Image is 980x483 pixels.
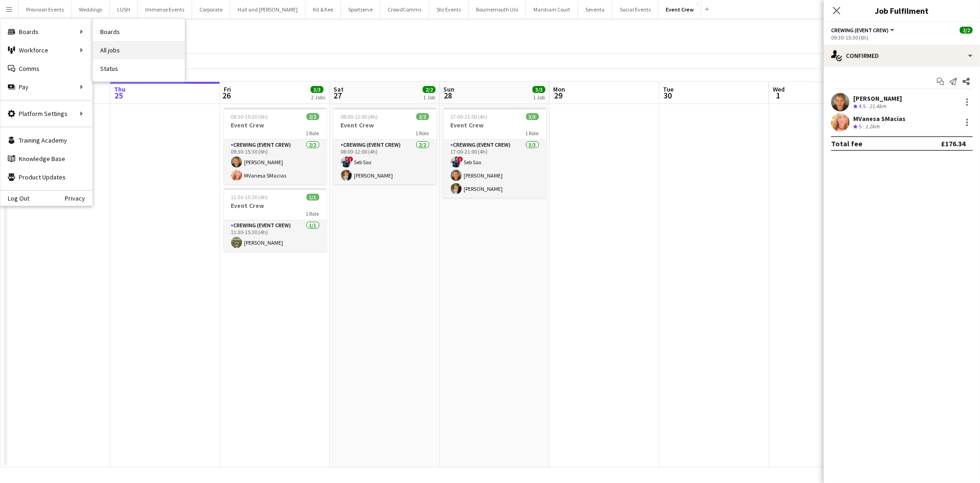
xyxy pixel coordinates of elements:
span: ! [348,156,353,162]
span: Crewing (Event Crew) [831,27,889,34]
span: 5 [859,123,861,130]
app-card-role: Crewing (Event Crew)3/317:00-21:00 (4h)!Seb Sax[PERSON_NAME][PERSON_NAME] [443,140,546,198]
span: 2/2 [306,113,319,120]
span: 3/3 [532,86,545,93]
span: 1 Role [306,130,319,137]
span: 4.5 [859,103,866,109]
button: Event Crew [658,0,702,18]
h3: Event Crew [224,121,327,129]
span: 2/2 [960,27,973,34]
div: 1.2km [863,123,881,131]
a: Privacy [65,195,92,202]
div: 09:30-15:30 (6h) [831,34,973,41]
app-card-role: Crewing (Event Crew)1/111:30-15:30 (4h)[PERSON_NAME] [224,220,327,252]
span: 29 [552,90,565,101]
span: 3/3 [311,86,323,93]
span: Sat [334,85,344,93]
button: Kit & Kee [306,0,341,18]
div: £176.34 [941,139,965,148]
button: Weddings [72,0,110,18]
a: All jobs [93,41,185,59]
app-card-role: Crewing (Event Crew)2/208:00-12:00 (4h)!Seb Sax[PERSON_NAME] [334,140,436,184]
a: Training Academy [0,131,92,149]
app-job-card: 11:30-15:30 (4h)1/1Event Crew1 RoleCrewing (Event Crew)1/111:30-15:30 (4h)[PERSON_NAME] [224,188,327,252]
span: 2/2 [416,113,429,120]
span: 27 [332,90,344,101]
span: 1 Role [416,130,429,137]
div: Confirmed [824,45,980,67]
div: 21.4km [867,103,888,110]
button: Bournemouth Uni [469,0,526,18]
span: 2/2 [423,86,436,93]
app-job-card: 08:00-12:00 (4h)2/2Event Crew1 RoleCrewing (Event Crew)2/208:00-12:00 (4h)!Seb Sax[PERSON_NAME] [334,108,436,184]
h3: Event Crew [334,121,436,129]
div: [PERSON_NAME] [853,94,902,103]
div: 2 Jobs [311,94,325,101]
h3: Job Fulfilment [824,5,980,17]
div: Workforce [0,41,92,59]
h3: Event Crew [443,121,546,129]
span: Wed [773,85,785,93]
span: 17:00-21:00 (4h) [451,113,488,120]
a: Log Out [0,195,29,202]
button: Marsham Court [526,0,578,18]
span: Thu [114,85,125,93]
button: Sportserve [341,0,380,18]
span: 1 Role [306,210,319,217]
span: 28 [442,90,454,101]
span: Tue [663,85,674,93]
span: 09:30-15:30 (6h) [231,113,268,120]
button: Provision Events [19,0,72,18]
div: 1 Job [423,94,435,101]
a: Product Updates [0,168,92,186]
button: Social Events [612,0,658,18]
span: 08:00-12:00 (4h) [341,113,378,120]
a: Knowledge Base [0,149,92,168]
button: Stir Events [429,0,469,18]
a: Boards [93,23,185,41]
span: ! [458,156,463,162]
span: 30 [662,90,674,101]
h3: Event Crew [224,201,327,210]
button: Seventa [578,0,612,18]
span: Sun [443,85,454,93]
span: Mon [553,85,565,93]
span: Fri [224,85,231,93]
button: Crewing (Event Crew) [831,27,896,34]
span: 1 Role [526,130,539,137]
app-job-card: 17:00-21:00 (4h)3/3Event Crew1 RoleCrewing (Event Crew)3/317:00-21:00 (4h)!Seb Sax[PERSON_NAME][P... [443,108,546,198]
div: Pay [0,78,92,96]
span: 3/3 [526,113,539,120]
button: Corporate [192,0,230,18]
div: Total fee [831,139,862,148]
button: Hall and [PERSON_NAME] [230,0,306,18]
span: 11:30-15:30 (4h) [231,194,268,201]
a: Status [93,59,185,78]
a: Comms [0,59,92,78]
span: 26 [222,90,231,101]
span: 1 [771,90,785,101]
button: CrowdComms [380,0,429,18]
div: 1 Job [533,94,545,101]
div: Platform Settings [0,104,92,123]
div: Boards [0,23,92,41]
span: 1/1 [306,194,319,201]
div: MVanesa SMacias [853,115,906,123]
app-job-card: 09:30-15:30 (6h)2/2Event Crew1 RoleCrewing (Event Crew)2/209:30-15:30 (6h)[PERSON_NAME]MVanesa SM... [224,108,327,184]
app-card-role: Crewing (Event Crew)2/209:30-15:30 (6h)[PERSON_NAME]MVanesa SMacias [224,140,327,184]
button: LUSH [110,0,138,18]
button: Immense Events [138,0,192,18]
span: 25 [113,90,125,101]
